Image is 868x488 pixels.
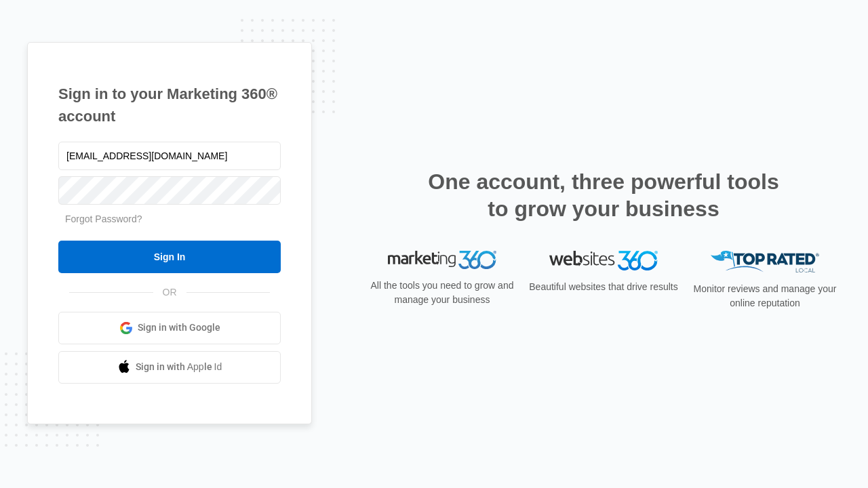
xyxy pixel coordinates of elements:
[58,83,281,127] h1: Sign in to your Marketing 360® account
[58,312,281,344] a: Sign in with Google
[549,251,658,270] img: Websites 360
[366,279,518,307] p: All the tools you need to grow and manage your business
[138,321,220,335] span: Sign in with Google
[153,285,186,300] span: OR
[58,351,281,384] a: Sign in with Apple Id
[58,241,281,273] input: Sign In
[58,142,281,170] input: Email
[711,251,819,273] img: Top Rated Local
[528,280,679,294] p: Beautiful websites that drive results
[65,213,142,224] a: Forgot Password?
[424,168,783,222] h2: One account, three powerful tools to grow your business
[689,282,841,310] p: Monitor reviews and manage your online reputation
[136,360,222,374] span: Sign in with Apple Id
[388,251,496,270] img: Marketing 360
